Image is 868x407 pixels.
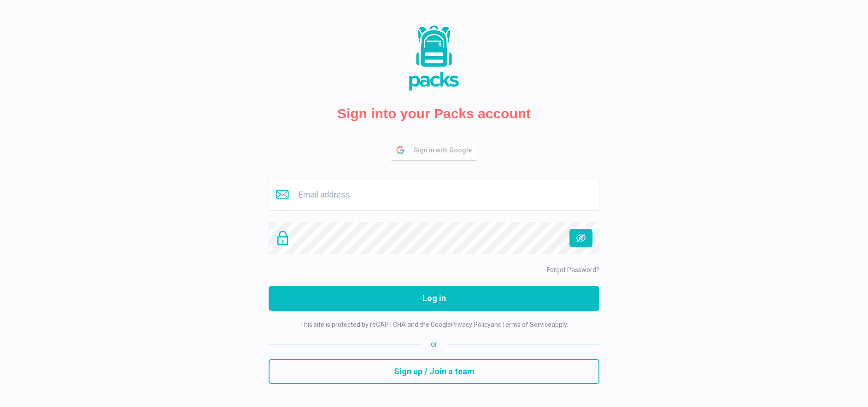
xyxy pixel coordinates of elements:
button: Sign up / Join a team [269,359,599,384]
span: or [422,339,446,350]
img: Packs Logo [388,23,480,93]
button: Sign in with Google [391,140,477,160]
button: Log in [269,286,599,311]
a: Terms of Service [502,321,551,328]
a: Forgot Password? [547,266,599,273]
p: This site is protected by reCAPTCHA and the Google and apply. [300,320,568,330]
h2: Sign into your Packs account [337,105,531,122]
span: Sign in with Google [414,141,476,160]
input: Email address [269,179,599,211]
a: Privacy Policy [451,321,491,328]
